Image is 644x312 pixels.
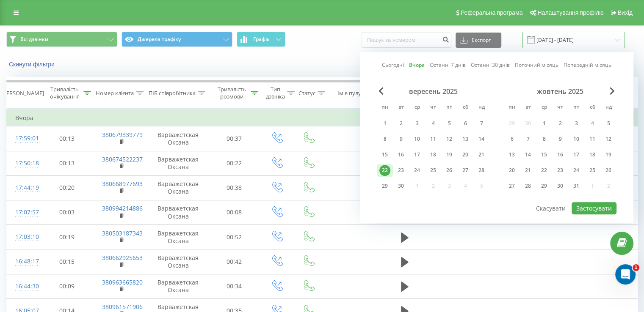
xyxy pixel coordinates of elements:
[15,229,32,245] div: 17:03:10
[568,117,584,130] div: пт 3 жовт 2025 р.
[362,33,451,48] input: Пошук за номером
[571,134,582,145] div: 10
[215,86,249,100] div: Тривалість розмови
[584,117,600,130] div: сб 4 жовт 2025 р.
[208,249,261,274] td: 00:42
[337,90,361,97] div: Ім'я пулу
[441,148,457,161] div: пт 19 вер 2025 р.
[377,117,393,130] div: пн 1 вер 2025 р.
[377,180,393,192] div: пн 29 вер 2025 р.
[520,148,536,161] div: вт 14 жовт 2025 р.
[393,164,409,177] div: вт 23 вер 2025 р.
[587,165,598,176] div: 25
[504,133,520,145] div: пн 6 жовт 2025 р.
[522,149,533,160] div: 14
[149,249,208,274] td: Варважетская Оксана
[506,134,517,145] div: 6
[603,134,614,145] div: 12
[102,180,143,188] a: 380668977693
[457,133,473,145] div: сб 13 вер 2025 р.
[456,33,501,48] button: Експорт
[568,148,584,161] div: пт 17 жовт 2025 р.
[515,61,558,69] a: Поточний місяць
[395,181,406,192] div: 30
[520,164,536,177] div: вт 21 жовт 2025 р.
[425,148,441,161] div: чт 18 вер 2025 р.
[536,164,552,177] div: ср 22 жовт 2025 р.
[552,148,568,161] div: чт 16 жовт 2025 р.
[587,118,598,129] div: 4
[1,90,44,97] div: [PERSON_NAME]
[377,87,489,96] div: вересень 2025
[539,181,550,192] div: 29
[409,133,425,145] div: ср 10 вер 2025 р.
[475,101,488,114] abbr: неділя
[377,133,393,145] div: пн 8 вер 2025 р.
[379,181,390,192] div: 29
[572,202,616,214] button: Застосувати
[552,180,568,192] div: чт 30 жовт 2025 р.
[584,148,600,161] div: сб 18 жовт 2025 р.
[266,86,285,100] div: Тип дзвінка
[149,200,208,224] td: Варважетская Оксана
[428,118,439,129] div: 4
[587,149,598,160] div: 18
[564,61,611,69] a: Попередній місяць
[603,118,614,129] div: 5
[444,118,455,129] div: 5
[602,101,615,114] abbr: неділя
[506,101,518,114] abbr: понеділок
[15,180,32,196] div: 17:44:19
[471,61,510,69] a: Останні 30 днів
[571,165,582,176] div: 24
[395,118,406,129] div: 2
[460,165,471,176] div: 27
[253,36,270,42] span: Графік
[587,134,598,145] div: 11
[459,101,472,114] abbr: субота
[382,61,404,69] a: Сьогодні
[444,134,455,145] div: 12
[149,126,208,151] td: Варважетская Оксана
[208,126,261,151] td: 00:37
[555,118,566,129] div: 2
[476,134,487,145] div: 14
[208,175,261,200] td: 00:38
[393,180,409,192] div: вт 30 вер 2025 р.
[395,149,406,160] div: 16
[568,180,584,192] div: пт 31 жовт 2025 р.
[208,274,261,298] td: 00:34
[393,133,409,145] div: вт 9 вер 2025 р.
[122,32,232,47] button: Джерела трафіку
[539,118,550,129] div: 1
[522,181,533,192] div: 28
[568,164,584,177] div: пт 24 жовт 2025 р.
[428,134,439,145] div: 11
[457,148,473,161] div: сб 20 вер 2025 р.
[409,164,425,177] div: ср 24 вер 2025 р.
[536,180,552,192] div: ср 29 жовт 2025 р.
[584,164,600,177] div: сб 25 жовт 2025 р.
[395,165,406,176] div: 23
[15,155,32,172] div: 17:50:18
[552,133,568,145] div: чт 9 жовт 2025 р.
[15,204,32,221] div: 17:07:57
[531,202,570,214] button: Скасувати
[504,164,520,177] div: пн 20 жовт 2025 р.
[15,253,32,270] div: 16:48:17
[102,303,143,311] a: 380961571906
[149,151,208,175] td: Варважетская Оксана
[41,175,94,200] td: 00:20
[48,86,81,100] div: Тривалість очікування
[41,126,94,151] td: 00:13
[600,148,616,161] div: нд 19 жовт 2025 р.
[395,101,407,114] abbr: вівторок
[377,148,393,161] div: пн 15 вер 2025 р.
[425,117,441,130] div: чт 4 вер 2025 р.
[379,134,390,145] div: 8
[506,181,517,192] div: 27
[15,130,32,147] div: 17:59:01
[522,101,534,114] abbr: вівторок
[457,164,473,177] div: сб 27 вер 2025 р.
[522,134,533,145] div: 7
